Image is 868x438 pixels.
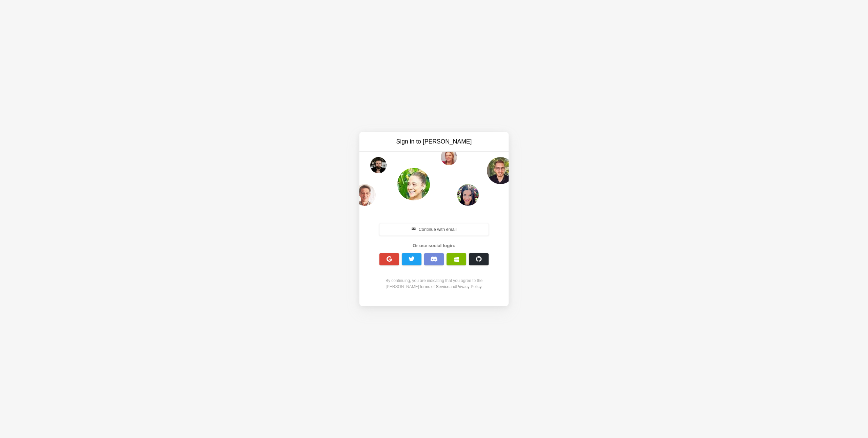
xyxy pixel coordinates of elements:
button: Continue with email [379,223,489,236]
div: By continuing, you are indicating that you agree to the [PERSON_NAME] and . [376,278,492,290]
a: Terms of Service [419,284,449,289]
div: Or use social login: [376,242,492,249]
a: Privacy Policy [456,284,481,289]
h3: Sign in to [PERSON_NAME] [377,137,491,146]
